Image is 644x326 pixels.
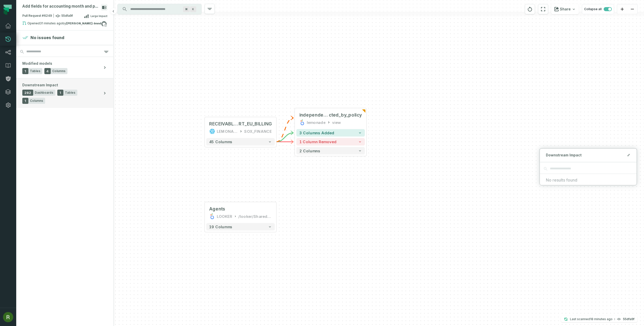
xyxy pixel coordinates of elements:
span: 19 columns [209,224,232,229]
div: lemonade [307,119,325,125]
div: Agents [209,206,225,212]
span: 3 columns added [299,131,334,135]
strong: ryan-santiago-lmnd [66,22,101,25]
div: RECEIVABLES_REPORT_EU_BILLING [209,121,272,127]
g: Edge from c53afc34a12cfb9c8e2976e9a202cd88 to 84fe67070baa0e5b5d2ddc0434f7226d [276,133,294,142]
div: view [332,119,341,125]
button: Downstream Impact282Dashboards1Tables1Columns [16,78,113,108]
g: Edge from c53afc34a12cfb9c8e2976e9a202cd88 to 84fe67070baa0e5b5d2ddc0434f7226d [276,118,294,142]
span: Modified models [22,61,52,66]
img: avatar of Ryan Santiago [3,312,13,322]
a: View on github [101,21,107,27]
span: Pull Request #6249 55dfa9f [22,13,73,19]
span: 1 [22,68,28,74]
p: Last scanned [570,317,613,322]
span: Downstream Impact [546,153,582,158]
button: Share [551,4,579,14]
span: RT_EU_BILLING [239,121,272,127]
button: Collapse all [582,4,614,14]
div: Opened by [22,21,101,27]
span: independer_premium_colle [299,112,329,118]
button: zoom in [617,4,627,14]
span: Columns [30,99,43,103]
span: 2 columns [299,149,320,153]
span: Large Impact [91,14,107,18]
span: 1 column removed [299,140,337,144]
span: Columns [52,69,65,73]
div: SOX_FINANCE [244,128,272,134]
div: independer_premium_collected_by_policy [299,112,362,118]
div: Add fields for accounting month and premium collected in month to Independer premium collected view [22,4,99,9]
span: Press ⌘ + K to focus the search bar [190,6,196,12]
div: LOOKER [217,213,232,219]
button: Hide browsing panel [110,8,116,14]
span: Dashboards [35,91,53,95]
button: Last scanned[DATE] 11:30:09 AM55dfa9f [561,316,637,322]
span: Downstream Impact [22,83,58,88]
span: Tables [65,91,75,95]
span: cted_by_policy [329,112,362,118]
span: 1 [57,90,63,96]
relative-time: Sep 30, 2025, 11:30 AM EDT [590,317,613,321]
span: RECEIVABLES_REPO [209,121,239,127]
div: /looker/Shared/Product & Engineering [238,213,272,219]
span: 282 [22,90,33,96]
span: No results found [546,177,631,183]
div: LEMONADE [217,128,238,134]
span: Press ⌘ + K to focus the search bar [183,6,190,12]
span: Tables [30,69,40,73]
span: 1 [22,98,28,104]
button: Modified models1Tables4Columns [16,57,113,78]
relative-time: Sep 30, 2025, 11:17 AM EDT [40,21,62,25]
span: 45 columns [209,140,232,144]
h4: No issues found [30,35,64,41]
button: zoom out [627,4,637,14]
h4: 55dfa9f [623,318,634,321]
span: 4 [44,68,51,74]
